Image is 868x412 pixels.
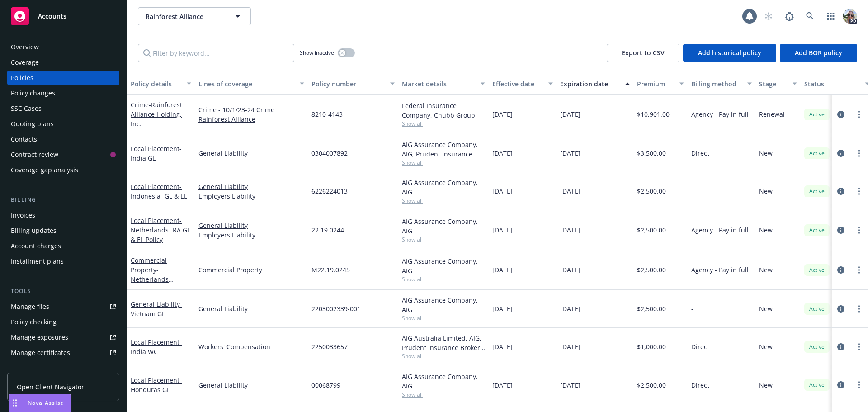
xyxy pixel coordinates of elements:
[7,4,119,29] a: Accounts
[489,73,557,95] button: Effective date
[9,394,20,412] div: Drag to move
[637,79,674,89] div: Premium
[311,225,344,235] span: 22.19.0244
[691,148,709,158] span: Direct
[622,48,665,57] span: Export to CSV
[131,100,182,128] a: Crime
[560,79,620,89] div: Expiration date
[402,333,485,352] div: AIG Australia Limited, AIG, Prudent Insurance Brokers Pvt. Ltd.
[311,79,385,89] div: Policy number
[759,265,773,275] span: New
[402,120,485,128] span: Show all
[402,352,485,360] span: Show all
[691,186,693,196] span: -
[11,208,35,223] div: Invoices
[637,304,666,313] span: $2,500.00
[691,225,749,235] span: Agency - Pay in full
[127,73,195,95] button: Policy details
[11,361,57,375] div: Manage claims
[560,109,580,119] span: [DATE]
[492,304,513,313] span: [DATE]
[402,217,485,236] div: AIG Assurance Company, AIG
[398,73,489,95] button: Market details
[560,225,580,235] span: [DATE]
[7,40,119,54] a: Overview
[835,186,846,197] a: circleInformation
[7,101,119,116] a: SSC Cases
[11,163,78,177] div: Coverage gap analysis
[691,109,749,119] span: Agency - Pay in full
[7,330,119,345] span: Manage exposures
[11,71,33,85] div: Policies
[131,100,182,128] span: - Rainforest Alliance Holding, Inc.
[683,44,776,62] button: Add historical policy
[311,265,350,275] span: M22.19.0245
[198,342,304,351] a: Workers' Compensation
[759,304,773,313] span: New
[759,7,778,25] a: Start snowing
[688,73,755,95] button: Billing method
[7,239,119,253] a: Account charges
[311,148,348,158] span: 0304007892
[492,380,513,390] span: [DATE]
[560,342,580,351] span: [DATE]
[759,186,773,196] span: New
[835,225,846,236] a: circleInformation
[131,216,190,244] span: - Netherlands- RA GL & EL Policy
[795,48,842,57] span: Add BOR policy
[607,44,679,62] button: Export to CSV
[808,149,826,157] span: Active
[402,314,485,322] span: Show all
[131,300,182,318] a: General Liability
[854,225,864,236] a: more
[131,182,187,200] span: - Indonesia- GL & EL
[691,304,693,313] span: -
[808,226,826,234] span: Active
[138,44,294,62] input: Filter by keyword...
[808,110,826,118] span: Active
[198,191,304,201] a: Employers Liability
[7,346,119,360] a: Manage certificates
[11,101,42,116] div: SSC Cases
[759,79,787,89] div: Stage
[131,376,182,394] span: - Honduras GL
[637,265,666,275] span: $2,500.00
[198,221,304,230] a: General Liability
[492,109,513,119] span: [DATE]
[759,342,773,351] span: New
[560,148,580,158] span: [DATE]
[691,79,742,89] div: Billing method
[492,342,513,351] span: [DATE]
[131,256,169,293] a: Commercial Property
[7,163,119,177] a: Coverage gap analysis
[637,380,666,390] span: $2,500.00
[492,265,513,275] span: [DATE]
[492,186,513,196] span: [DATE]
[854,303,864,314] a: more
[311,342,348,351] span: 2250033657
[492,225,513,235] span: [DATE]
[402,256,485,275] div: AIG Assurance Company, AIG
[131,338,182,356] a: Local Placement
[854,341,864,352] a: more
[198,79,294,89] div: Lines of coverage
[560,304,580,313] span: [DATE]
[7,195,119,204] div: Billing
[759,148,773,158] span: New
[492,148,513,158] span: [DATE]
[131,144,182,162] span: - India GL
[7,223,119,238] a: Billing updates
[138,7,251,25] button: Rainforest Alliance
[7,147,119,162] a: Contract review
[7,315,119,329] a: Policy checking
[759,380,773,390] span: New
[131,216,190,244] a: Local Placement
[7,287,119,296] div: Tools
[808,381,826,389] span: Active
[759,225,773,235] span: New
[854,186,864,197] a: more
[198,380,304,390] a: General Liability
[808,187,826,195] span: Active
[843,9,857,24] img: photo
[11,55,39,70] div: Coverage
